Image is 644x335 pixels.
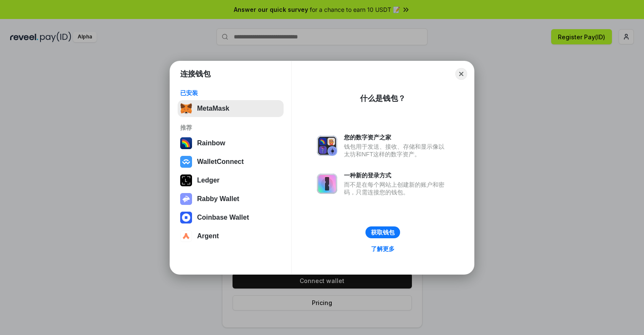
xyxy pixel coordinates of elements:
div: 已安装 [180,89,281,97]
button: 获取钱包 [365,226,400,238]
div: 钱包用于发送、接收、存储和显示像以太坊和NFT这样的数字资产。 [344,143,449,158]
img: svg+xml,%3Csvg%20fill%3D%22none%22%20height%3D%2233%22%20viewBox%3D%220%200%2035%2033%22%20width%... [180,103,192,114]
div: Coinbase Wallet [197,214,249,221]
div: 您的数字资产之家 [344,133,449,141]
img: svg+xml,%3Csvg%20width%3D%2228%22%20height%3D%2228%22%20viewBox%3D%220%200%2028%2028%22%20fill%3D... [180,156,192,168]
div: Ledger [197,177,219,184]
img: svg+xml,%3Csvg%20xmlns%3D%22http%3A%2F%2Fwww.w3.org%2F2000%2Fsvg%22%20fill%3D%22none%22%20viewBox... [317,136,337,156]
button: WalletConnect [178,153,284,170]
div: 一种新的登录方式 [344,172,449,179]
button: Argent [178,228,284,245]
div: 获取钱包 [371,229,395,236]
div: 推荐 [180,124,281,131]
div: Rainbow [197,139,225,147]
img: svg+xml,%3Csvg%20width%3D%2228%22%20height%3D%2228%22%20viewBox%3D%220%200%2028%2028%22%20fill%3D... [180,212,192,223]
div: MetaMask [197,105,229,112]
div: Argent [197,232,219,240]
h1: 连接钱包 [180,69,211,79]
div: 了解更多 [371,245,395,253]
button: MetaMask [178,100,284,117]
img: svg+xml,%3Csvg%20xmlns%3D%22http%3A%2F%2Fwww.w3.org%2F2000%2Fsvg%22%20fill%3D%22none%22%20viewBox... [317,174,337,194]
button: Rainbow [178,135,284,152]
button: Rabby Wallet [178,191,284,207]
div: 而不是在每个网站上创建新的账户和密码，只需连接您的钱包。 [344,181,449,196]
img: svg+xml,%3Csvg%20xmlns%3D%22http%3A%2F%2Fwww.w3.org%2F2000%2Fsvg%22%20width%3D%2228%22%20height%3... [180,174,192,186]
button: Ledger [178,172,284,189]
div: WalletConnect [197,158,244,166]
div: Rabby Wallet [197,195,239,203]
div: 什么是钱包？ [360,93,406,103]
img: svg+xml,%3Csvg%20width%3D%22120%22%20height%3D%22120%22%20viewBox%3D%220%200%20120%20120%22%20fil... [180,137,192,149]
img: svg+xml,%3Csvg%20xmlns%3D%22http%3A%2F%2Fwww.w3.org%2F2000%2Fsvg%22%20fill%3D%22none%22%20viewBox... [180,193,192,205]
button: Coinbase Wallet [178,209,284,226]
a: 了解更多 [366,243,400,254]
button: Close [455,68,467,80]
img: svg+xml,%3Csvg%20width%3D%2228%22%20height%3D%2228%22%20viewBox%3D%220%200%2028%2028%22%20fill%3D... [180,230,192,242]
